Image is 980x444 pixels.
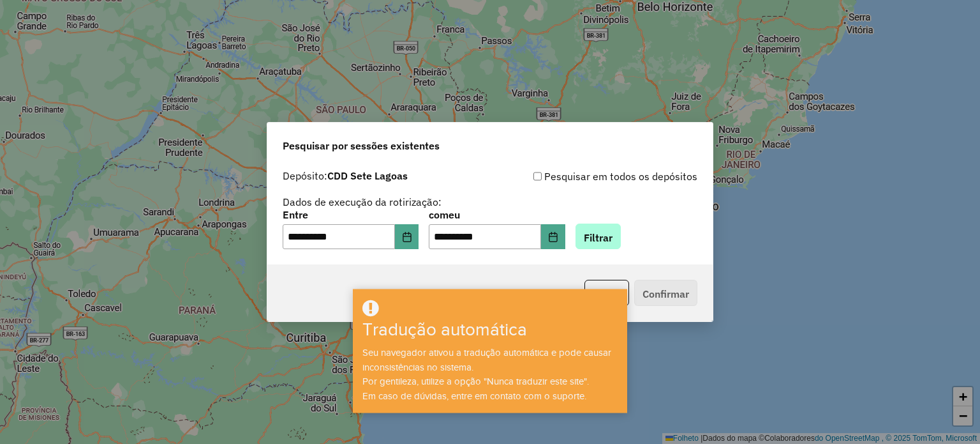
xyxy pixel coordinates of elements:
font: Filtrar [584,231,612,243]
font: Depósito: [283,169,327,182]
font: Em caso de dúvidas, entre em contato com o suporte. [362,391,586,401]
font: comeu [429,208,460,221]
button: Escolha a data [541,224,565,250]
font: Seu navegador ativou a tradução automática e pode causar inconsistências no sistema. [362,348,611,372]
font: CDD Sete Lagoas [327,169,408,182]
font: Voltar [593,287,621,300]
button: Voltar [584,280,629,306]
button: Escolha a data [395,224,419,250]
font: Dados de execução da rotirização: [283,195,442,208]
button: Filtrar [575,224,621,250]
font: Entre [283,208,308,221]
font: Tradução automática [362,320,527,340]
font: Por gentileza, utilize a opção "Nunca traduzir este site". [362,376,589,387]
font: Pesquisar por sessões existentes [283,139,440,152]
font: Pesquisar em todos os depósitos [544,170,697,183]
